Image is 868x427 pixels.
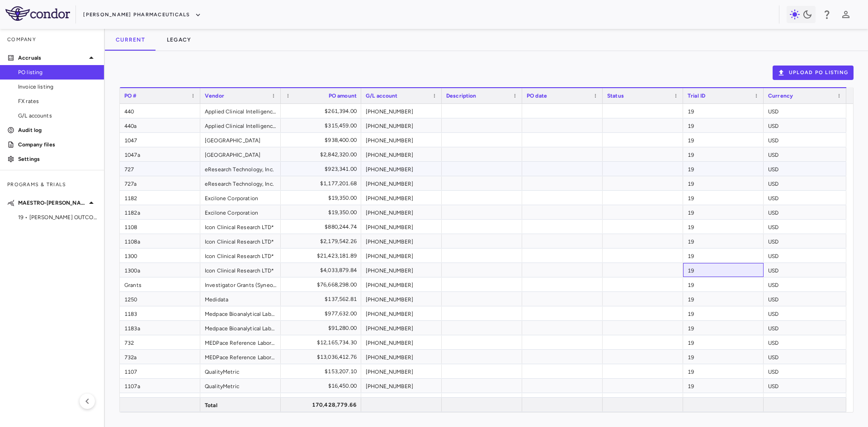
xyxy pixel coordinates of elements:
[289,104,357,118] div: $261,394.00
[200,133,281,147] div: [GEOGRAPHIC_DATA]
[289,350,357,364] div: $13,036,412.76
[289,398,357,412] div: 170,428,779.66
[527,93,547,99] span: PO date
[683,133,764,147] div: 19
[683,205,764,219] div: 19
[120,220,200,234] div: 1108
[361,133,442,147] div: [PHONE_NUMBER]
[289,321,357,335] div: $91,280.00
[120,205,200,219] div: 1182a
[18,97,97,105] span: FX rates
[361,104,442,118] div: [PHONE_NUMBER]
[18,68,97,76] span: PO listing
[366,93,398,99] span: G/L account
[683,393,764,407] div: 19
[683,249,764,263] div: 19
[764,234,846,248] div: USD
[120,321,200,335] div: 1183a
[683,263,764,277] div: 19
[289,292,357,306] div: $137,562.81
[120,118,200,132] div: 440a
[200,176,281,190] div: eResearch Technology, Inc.
[120,147,200,161] div: 1047a
[200,249,281,263] div: Icon Clinical Research LTD*
[764,277,846,291] div: USD
[764,263,846,277] div: USD
[361,292,442,306] div: [PHONE_NUMBER]
[156,29,203,51] button: Legacy
[683,104,764,118] div: 19
[446,93,476,99] span: Description
[200,205,281,219] div: Excilone Corporation
[361,277,442,291] div: [PHONE_NUMBER]
[200,335,281,349] div: MEDPace Reference Laboratories
[361,379,442,393] div: [PHONE_NUMBER]
[200,350,281,364] div: MEDPace Reference Laboratories
[764,350,846,364] div: USD
[120,292,200,306] div: 1250
[773,66,854,80] button: Upload PO Listing
[764,379,846,393] div: USD
[200,398,281,412] div: Total
[18,54,86,62] p: Accruals
[361,205,442,219] div: [PHONE_NUMBER]
[688,93,705,99] span: Trial ID
[764,321,846,335] div: USD
[120,249,200,263] div: 1300
[683,191,764,205] div: 19
[683,176,764,190] div: 19
[120,277,200,291] div: Grants
[120,306,200,320] div: 1183
[120,379,200,393] div: 1107a
[764,364,846,378] div: USD
[764,249,846,263] div: USD
[683,364,764,378] div: 19
[120,133,200,147] div: 1047
[120,393,200,407] div: 1106
[289,191,357,205] div: $19,350.00
[120,176,200,190] div: 727a
[120,350,200,364] div: 732a
[683,335,764,349] div: 19
[120,234,200,248] div: 1108a
[200,118,281,132] div: Applied Clinical Intelligence, LLC
[289,147,357,162] div: $2,842,320.00
[289,335,357,350] div: $12,165,734.30
[683,306,764,320] div: 19
[289,176,357,191] div: $1,177,201.68
[18,213,97,221] span: 19 • [PERSON_NAME] OUTCOMES
[289,220,357,234] div: $880,244.74
[764,133,846,147] div: USD
[764,118,846,132] div: USD
[18,112,97,120] span: G/L accounts
[289,234,357,249] div: $2,179,542.26
[18,155,97,163] p: Settings
[683,277,764,291] div: 19
[361,393,442,407] div: [PHONE_NUMBER]
[289,277,357,292] div: $76,668,298.00
[361,350,442,364] div: [PHONE_NUMBER]
[200,321,281,335] div: Medpace Bioanalytical Laboratories
[200,292,281,306] div: Medidata
[105,29,156,51] button: Current
[361,249,442,263] div: [PHONE_NUMBER]
[683,118,764,132] div: 19
[683,162,764,176] div: 19
[289,379,357,393] div: $16,450.00
[361,321,442,335] div: [PHONE_NUMBER]
[361,118,442,132] div: [PHONE_NUMBER]
[361,162,442,176] div: [PHONE_NUMBER]
[289,306,357,321] div: $977,632.00
[764,147,846,161] div: USD
[361,364,442,378] div: [PHONE_NUMBER]
[289,162,357,176] div: $923,341.00
[120,104,200,118] div: 440
[124,93,137,99] span: PO #
[764,306,846,320] div: USD
[683,220,764,234] div: 19
[764,335,846,349] div: USD
[120,263,200,277] div: 1300a
[18,126,97,134] p: Audit log
[764,162,846,176] div: USD
[18,199,86,207] p: MAESTRO-[PERSON_NAME]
